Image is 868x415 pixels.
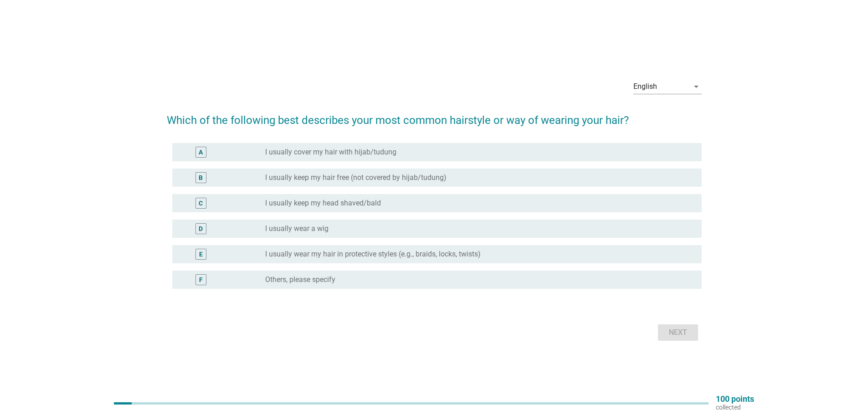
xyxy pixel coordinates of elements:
div: B [199,173,203,182]
p: collected [716,403,754,411]
div: E [199,249,203,259]
i: arrow_drop_down [691,81,702,92]
h2: Which of the following best describes your most common hairstyle or way of wearing your hair? [167,103,702,128]
label: Others, please specify [265,275,335,284]
label: I usually cover my hair with hijab/tudung [265,148,396,157]
div: A [199,147,203,157]
label: I usually keep my head shaved/bald [265,199,381,208]
label: I usually wear a wig [265,224,329,233]
p: 100 points [716,395,754,403]
div: English [633,82,657,91]
div: F [199,275,203,284]
label: I usually wear my hair in protective styles (e.g., braids, locks, twists) [265,250,481,259]
label: I usually keep my hair free (not covered by hijab/tudung) [265,173,447,182]
div: C [199,198,203,208]
div: D [199,224,203,233]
